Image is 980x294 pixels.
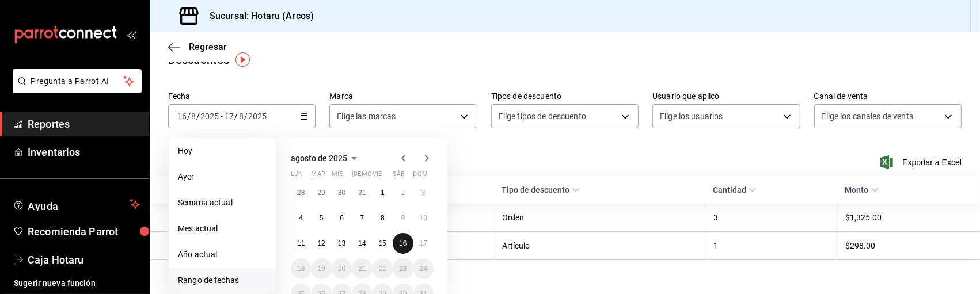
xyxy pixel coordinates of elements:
span: Tipo de descuento [502,185,580,194]
abbr: lunes [291,170,303,182]
abbr: 18 de agosto de 2025 [297,265,305,273]
span: Rango de fechas [178,274,267,287]
label: Canal de venta [814,93,962,101]
button: 10 de agosto de 2025 [413,208,434,228]
abbr: 4 de agosto de 2025 [299,214,303,222]
button: 12 de agosto de 2025 [311,233,331,254]
abbr: 20 de agosto de 2025 [338,265,345,273]
button: 9 de agosto de 2025 [393,208,413,228]
button: 22 de agosto de 2025 [373,258,393,279]
abbr: martes [311,170,325,182]
abbr: 14 de agosto de 2025 [358,239,366,247]
span: / [244,112,248,121]
span: Elige las marcas [337,110,396,122]
input: -- [177,112,187,121]
button: 5 de agosto de 2025 [311,208,331,228]
span: agosto de 2025 [291,154,347,163]
span: Mes actual [178,223,267,235]
a: Pregunta a Parrot AI [8,83,142,96]
abbr: 24 de agosto de 2025 [420,265,427,273]
input: ---- [200,112,219,121]
button: 30 de julio de 2025 [332,182,352,203]
span: Ayuda [28,197,125,211]
button: 21 de agosto de 2025 [352,258,372,279]
abbr: 17 de agosto de 2025 [420,239,427,247]
abbr: viernes [373,170,382,182]
button: Pregunta a Parrot AI [13,69,142,93]
span: Elige los canales de venta [822,110,914,122]
button: open_drawer_menu [127,30,136,39]
span: Ayer [178,171,267,183]
th: [PERSON_NAME] [PERSON_NAME] [150,204,495,232]
button: 24 de agosto de 2025 [413,258,434,279]
abbr: 9 de agosto de 2025 [401,214,405,222]
abbr: 5 de agosto de 2025 [320,214,324,222]
span: Regresar [189,41,227,52]
span: Monto [845,185,879,194]
button: 16 de agosto de 2025 [393,233,413,254]
button: 20 de agosto de 2025 [332,258,352,279]
th: 3 [706,204,838,232]
span: Elige tipos de descuento [499,110,586,122]
button: 28 de julio de 2025 [291,182,311,203]
abbr: 10 de agosto de 2025 [420,214,427,222]
span: / [196,112,200,121]
button: 3 de agosto de 2025 [413,182,434,203]
abbr: 11 de agosto de 2025 [297,239,305,247]
button: 2 de agosto de 2025 [393,182,413,203]
button: 29 de julio de 2025 [311,182,331,203]
button: 17 de agosto de 2025 [413,233,434,254]
span: Recomienda Parrot [28,224,140,239]
input: -- [238,112,244,121]
abbr: 15 de agosto de 2025 [379,239,386,247]
button: Exportar a Excel [883,155,962,169]
th: $298.00 [838,232,980,260]
abbr: 7 de agosto de 2025 [360,214,364,222]
abbr: domingo [413,170,428,182]
label: Usuario que aplicó [652,93,800,101]
button: 6 de agosto de 2025 [332,208,352,228]
th: SARAY [PERSON_NAME] [150,232,495,260]
span: Semana actual [178,197,267,209]
span: Inventarios [28,144,140,160]
abbr: jueves [352,170,420,182]
button: Regresar [168,41,227,52]
span: Hoy [178,145,267,157]
h3: Sucursal: Hotaru (Arcos) [200,9,314,23]
span: Año actual [178,249,267,261]
span: / [234,112,238,121]
th: Orden [495,204,706,232]
span: Cantidad [713,185,757,194]
input: -- [191,112,196,121]
abbr: 8 de agosto de 2025 [381,214,385,222]
button: 4 de agosto de 2025 [291,208,311,228]
th: Artículo [495,232,706,260]
span: Pregunta a Parrot AI [31,75,124,87]
button: agosto de 2025 [291,151,361,165]
span: Caja Hotaru [28,252,140,268]
button: 31 de julio de 2025 [352,182,372,203]
span: - [221,112,223,121]
button: 14 de agosto de 2025 [352,233,372,254]
abbr: 6 de agosto de 2025 [340,214,344,222]
input: -- [224,112,234,121]
abbr: 29 de julio de 2025 [317,189,325,197]
button: 1 de agosto de 2025 [373,182,393,203]
abbr: 13 de agosto de 2025 [338,239,345,247]
span: Reportes [28,116,140,132]
button: 8 de agosto de 2025 [373,208,393,228]
button: 23 de agosto de 2025 [393,258,413,279]
abbr: 30 de julio de 2025 [338,189,345,197]
img: Tooltip marker [235,52,250,67]
abbr: 2 de agosto de 2025 [401,189,405,197]
abbr: 3 de agosto de 2025 [421,189,426,197]
span: Elige los usuarios [660,110,723,122]
abbr: 1 de agosto de 2025 [381,189,385,197]
label: Tipos de descuento [491,93,639,101]
abbr: 23 de agosto de 2025 [399,265,407,273]
button: 13 de agosto de 2025 [332,233,352,254]
button: 11 de agosto de 2025 [291,233,311,254]
abbr: 21 de agosto de 2025 [358,265,366,273]
abbr: 16 de agosto de 2025 [399,239,407,247]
